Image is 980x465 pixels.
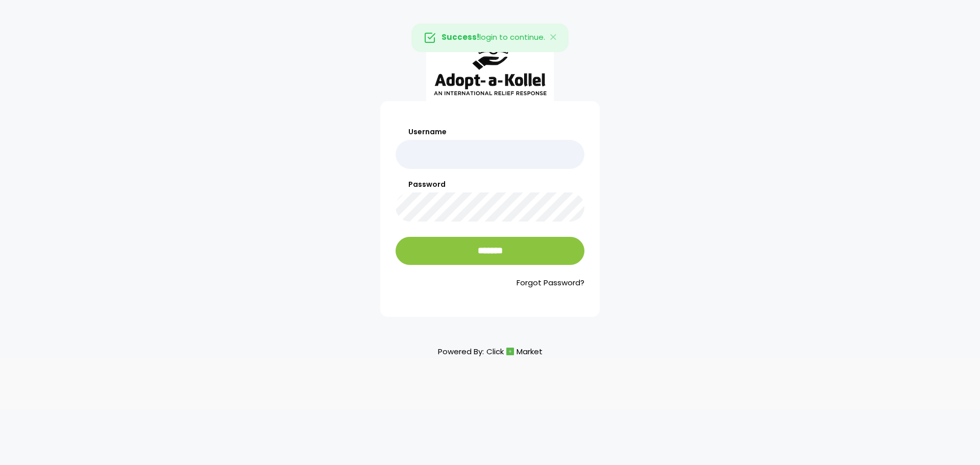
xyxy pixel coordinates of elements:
a: Forgot Password? [396,277,584,289]
a: ClickMarket [486,345,543,358]
label: Username [396,127,584,137]
strong: Success! [442,32,479,42]
div: login to continue. [411,23,569,52]
img: aak_logo_sm.jpeg [426,28,554,101]
button: Close [539,24,569,52]
label: Password [396,179,584,190]
img: cm_icon.png [506,348,514,355]
p: Powered By: [438,345,543,358]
